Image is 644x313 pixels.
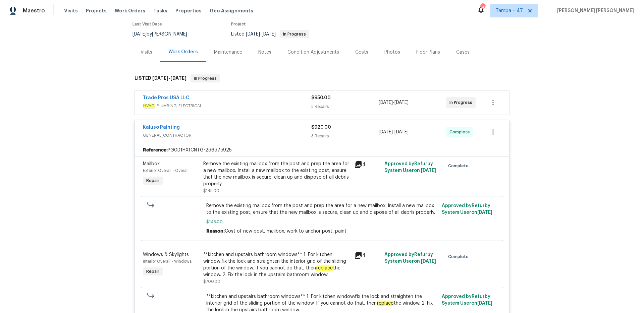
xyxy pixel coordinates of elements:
a: Kaluso Painting [143,125,180,130]
span: $920.00 [311,125,331,130]
div: Maintenance [214,49,242,56]
h6: LISTED [135,74,186,82]
span: Tasks [153,8,167,13]
span: [DATE] [421,168,436,173]
span: Work Orders [115,7,145,14]
span: - [246,32,276,37]
div: Work Orders [168,49,198,55]
span: Listed [231,32,309,37]
div: 4 [354,161,380,169]
span: $145.00 [206,218,438,225]
span: [DATE] [132,32,147,37]
span: [DATE] [394,100,409,105]
div: Photos [384,49,400,56]
span: Project [231,22,246,26]
span: [DATE] [421,259,436,264]
span: Cost of new post, mailbox, work to anchor post, paint [225,229,346,234]
div: 609 [480,4,485,11]
span: [PERSON_NAME] [PERSON_NAME] [554,7,634,14]
div: Remove the existing mailbox from the post and prep the area for a new mailbox. Install a new mail... [203,161,350,187]
span: GENERAL_CONTRACTOR [143,132,311,139]
span: Complete [448,253,471,260]
b: Reference: [143,147,168,153]
span: Geo Assignments [210,7,253,14]
span: Last Visit Date [132,22,162,26]
span: [DATE] [477,210,492,215]
span: Approved by Refurby System User on [384,162,436,173]
span: Visits [64,7,78,14]
span: Tampa + 47 [496,7,523,14]
span: Reason: [206,229,225,234]
div: 4 [354,251,380,259]
span: [DATE] [379,100,393,105]
span: Approved by Refurby System User on [442,203,492,215]
span: Exterior Overall - Overall [143,169,189,173]
em: replace [377,301,394,306]
div: 3 Repairs [311,133,379,139]
em: replace [316,265,333,271]
div: Floor Plans [416,49,440,56]
span: [DATE] [246,32,260,37]
div: Visits [141,49,152,56]
div: PG0D1HX1CNTG-2d6d7c925 [135,144,509,156]
span: Remove the existing mailbox from the post and prep the area for a new mailbox. Install a new mail... [206,202,438,216]
span: Complete [449,129,473,135]
span: [DATE] [152,76,168,80]
span: [DATE] [170,76,186,80]
div: Notes [258,49,271,56]
div: 3 Repairs [311,103,379,110]
span: [DATE] [379,130,393,134]
div: **kitchen and upstairs bathroom windows** 1. For kitchen window:fix the lock and straighten the i... [203,251,350,278]
span: Approved by Refurby System User on [384,252,436,264]
span: Repair [144,268,162,275]
span: $950.00 [311,96,331,100]
div: LISTED [DATE]-[DATE]In Progress [132,68,512,89]
span: - [379,99,409,106]
span: - [379,129,409,135]
span: - [152,76,186,80]
span: In Progress [280,32,309,36]
span: In Progress [191,75,219,82]
div: Costs [355,49,368,56]
span: Interior Overall - Windows [143,259,192,263]
div: Condition Adjustments [287,49,339,56]
span: Approved by Refurby System User on [442,294,492,306]
span: Projects [86,7,107,14]
span: [DATE] [394,130,409,134]
div: Cases [456,49,470,56]
a: Trade Pros USA LLC [143,96,190,100]
span: , PLUMBING, ELECTRICAL [143,103,311,109]
span: $145.00 [203,189,219,193]
span: [DATE] [477,301,492,306]
span: [DATE] [262,32,276,37]
span: Maestro [23,7,45,14]
span: Properties [175,7,202,14]
span: Repair [144,177,162,184]
span: Complete [448,163,471,169]
span: In Progress [449,99,475,106]
span: Mailbox [143,162,160,166]
span: Windows & Skylights [143,252,189,257]
em: HVAC [143,104,155,108]
span: $700.00 [203,279,220,284]
div: by [PERSON_NAME] [132,30,195,38]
